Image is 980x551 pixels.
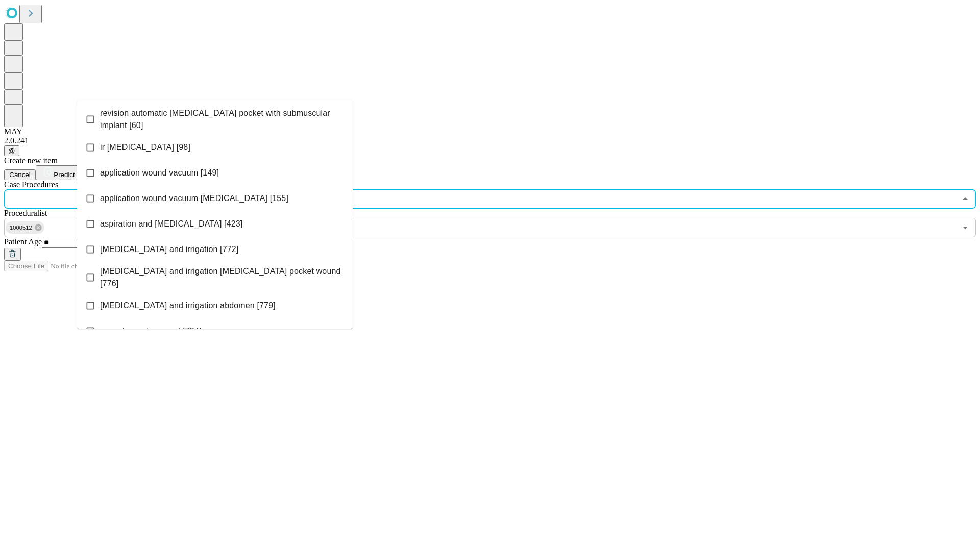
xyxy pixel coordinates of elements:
[9,171,31,179] span: Cancel
[100,243,238,256] span: [MEDICAL_DATA] and irrigation [772]
[100,107,345,132] span: revision automatic [MEDICAL_DATA] pocket with submuscular implant [60]
[4,237,42,246] span: Patient Age
[6,222,36,234] span: 1000512
[958,220,972,235] button: Open
[100,218,242,230] span: aspiration and [MEDICAL_DATA] [423]
[36,165,83,180] button: Predict
[6,221,44,234] div: 1000512
[8,147,15,155] span: @
[4,145,19,156] button: @
[100,325,202,337] span: wound vac placement [784]
[958,192,972,206] button: Close
[4,180,58,189] span: Scheduled Procedure
[4,169,36,180] button: Cancel
[100,167,219,179] span: application wound vacuum [149]
[4,136,976,145] div: 2.0.241
[100,265,345,290] span: [MEDICAL_DATA] and irrigation [MEDICAL_DATA] pocket wound [776]
[100,141,190,154] span: ir [MEDICAL_DATA] [98]
[4,156,58,165] span: Create new item
[4,209,47,217] span: Proceduralist
[100,192,288,205] span: application wound vacuum [MEDICAL_DATA] [155]
[54,171,75,179] span: Predict
[100,299,276,312] span: [MEDICAL_DATA] and irrigation abdomen [779]
[4,127,976,136] div: MAY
